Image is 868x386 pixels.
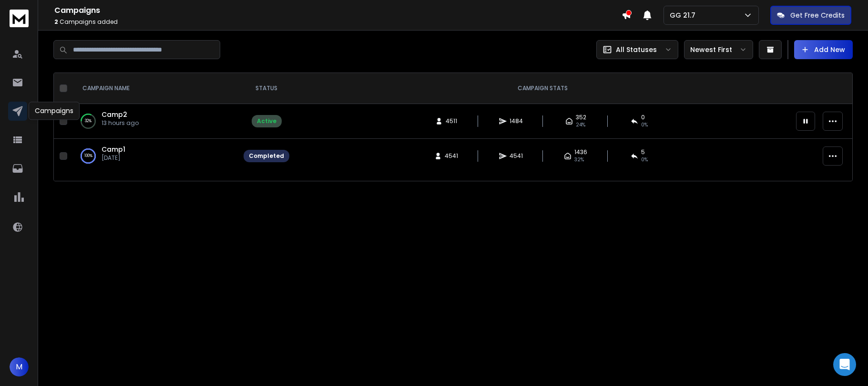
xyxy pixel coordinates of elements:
p: Get Free Credits [790,10,845,20]
span: 1436 [574,148,587,156]
p: All Statuses [616,45,657,54]
button: Add New [794,40,853,59]
p: GG 21.7 [670,10,699,20]
th: CAMPAIGN NAME [71,73,238,104]
span: 4541 [445,152,458,160]
span: 0 [641,114,645,121]
span: 32 % [574,156,584,164]
span: 0 % [641,121,648,129]
span: 352 [576,114,586,121]
div: Completed [249,152,284,160]
span: 0 % [641,156,648,164]
p: 100 % [84,151,92,161]
button: M [10,357,29,376]
p: 13 hours ago [102,119,139,127]
button: Get Free Credits [770,6,851,25]
td: 32%Camp213 hours ago [71,104,238,139]
div: Campaigns [29,102,80,120]
span: 4541 [510,152,523,160]
td: 100%Camp1[DATE] [71,139,238,174]
span: 4511 [446,117,457,125]
th: STATUS [238,73,295,104]
p: 32 % [85,116,92,126]
img: logo [10,10,29,27]
th: CAMPAIGN STATS [295,73,790,104]
span: 5 [641,148,645,156]
div: Open Intercom Messenger [833,353,856,376]
p: Campaigns added [54,18,622,26]
a: Camp2 [102,110,127,119]
div: Active [257,117,276,125]
button: Newest First [684,40,753,59]
span: 24 % [576,121,585,129]
span: 2 [54,18,58,26]
a: Camp1 [102,145,125,154]
h1: Campaigns [54,5,622,16]
span: 1484 [510,117,523,125]
p: [DATE] [102,154,125,162]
